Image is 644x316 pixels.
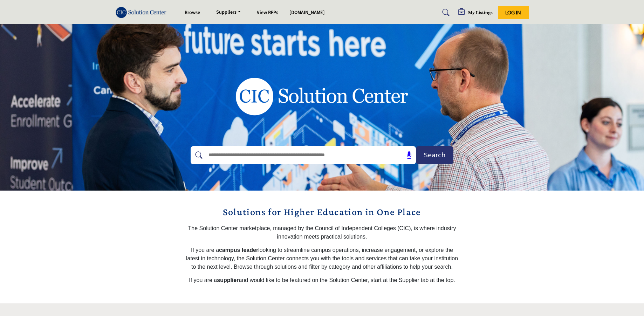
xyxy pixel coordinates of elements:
[468,9,493,15] h5: My Listings
[188,225,456,240] span: The Solution Center marketplace, managed by the Council of Independent Colleges (CIC), is where i...
[116,7,170,18] img: Site Logo
[186,247,458,270] span: If you are a looking to streamline campus operations, increase engagement, or explore the latest ...
[436,7,454,18] a: Search
[219,247,258,253] strong: campus leader
[189,277,455,283] span: If you are a and would like to be featured on the Solution Center, start at the Supplier tab at t...
[289,9,325,16] a: [DOMAIN_NAME]
[186,205,459,219] h2: Solutions for Higher Education in One Place
[416,146,453,164] button: Search
[257,9,278,16] a: View RFPs
[424,150,446,160] span: Search
[212,51,432,142] img: image
[217,277,239,283] strong: supplier
[211,8,246,18] a: Suppliers
[458,8,493,17] div: My Listings
[498,6,529,19] button: Log In
[505,9,521,15] span: Log In
[185,9,200,16] a: Browse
